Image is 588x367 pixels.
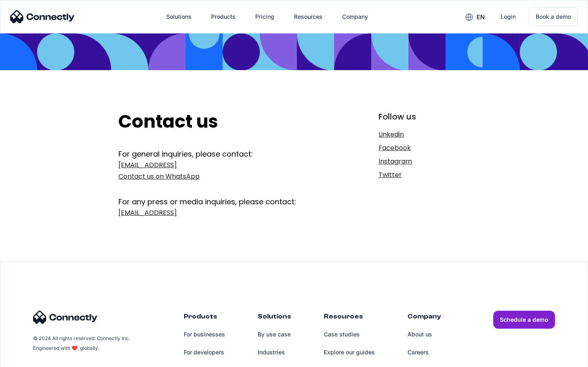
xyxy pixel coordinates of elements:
div: Solutions [160,7,198,27]
img: Connectly Logo [10,10,75,23]
a: Careers [408,343,441,361]
div: Resources [287,7,329,27]
a: Explore our guides [324,343,375,361]
div: en [459,11,491,23]
div: Products [184,311,225,325]
a: About us [408,325,441,343]
ul: Language list [16,353,49,364]
h2: Contact us [118,111,325,133]
div: Solutions [166,11,192,22]
div: Follow us [379,111,470,122]
div: Resources [324,311,375,325]
div: Login [501,11,516,22]
a: For businesses [184,325,225,343]
a: [EMAIL_ADDRESS]Contact us on WhatsApp [118,159,325,182]
a: Book a demo [529,7,578,26]
a: Instagram [379,156,470,167]
a: Facebook [379,142,470,154]
img: Connectly Logo [33,311,98,324]
div: Products [205,7,242,27]
a: Schedule a demo [493,311,555,329]
div: Resources [294,11,323,22]
div: en [477,11,485,23]
div: For any press or media inquiries, please contact: [118,184,325,207]
div: Company [408,311,441,325]
form: Get In Touch Form [118,149,325,221]
div: © 2024 All rights reserved. Connectly Inc. Engineered with ❤️, globally. [33,334,131,353]
div: Pricing [255,11,274,22]
a: For developers [184,343,225,361]
a: Industries [258,343,291,361]
a: [EMAIL_ADDRESS] [118,207,325,219]
div: Products [211,11,236,22]
a: Case studies [324,325,375,343]
div: Company [342,11,368,22]
a: Linkedin [379,129,470,140]
a: Login [494,7,522,27]
aside: Language selected: English [8,353,49,364]
a: Pricing [249,7,281,27]
a: By use case [258,325,291,343]
a: Twitter [379,169,470,181]
div: Solutions [258,311,291,325]
div: For general inquiries, please contact: [118,149,325,159]
div: Company [336,7,374,27]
